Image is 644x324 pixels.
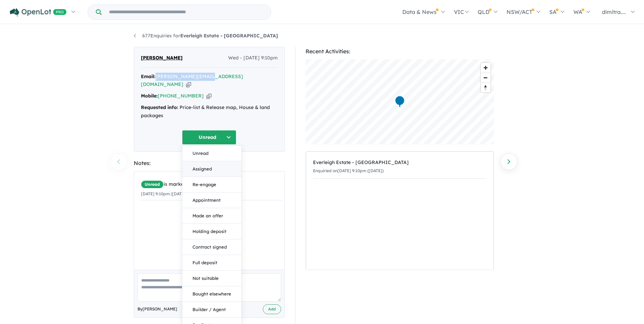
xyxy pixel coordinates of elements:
[182,146,241,161] button: Unread
[134,33,278,39] a: 677Enquiries forEverleigh Estate - [GEOGRAPHIC_DATA]
[313,155,486,179] a: Everleigh Estate - [GEOGRAPHIC_DATA]Enquiried on[DATE] 9:10pm ([DATE])
[182,130,236,145] button: Unread
[313,168,384,173] small: Enquiried on [DATE] 9:10pm ([DATE])
[228,54,278,62] span: Wed - [DATE] 9:10pm
[182,286,241,302] button: Bought elsewhere
[158,93,204,99] a: [PHONE_NUMBER]
[141,104,178,110] strong: Requested info:
[206,92,211,100] button: Copy
[141,54,183,62] span: [PERSON_NAME]
[134,159,285,168] div: Notes:
[182,161,241,177] button: Assigned
[10,8,67,17] img: Openlot PRO Logo White
[182,302,241,318] button: Builder / Agent
[141,73,155,79] strong: Email:
[182,255,241,271] button: Full deposit
[306,59,494,144] canvas: Map
[182,208,241,224] button: Made an offer
[306,47,494,56] div: Recent Activities:
[263,304,281,314] button: Add
[602,8,626,15] span: dimitra....
[141,191,187,196] small: [DATE] 9:10pm ([DATE])
[141,180,283,188] div: is marked.
[182,239,241,255] button: Contract signed
[481,83,491,92] span: Reset bearing to north
[141,104,278,120] div: Price-list & Release map, House & land packages
[182,193,241,208] button: Appointment
[313,159,486,167] div: Everleigh Estate - [GEOGRAPHIC_DATA]
[141,73,243,88] a: [PERSON_NAME][EMAIL_ADDRESS][DOMAIN_NAME]
[394,95,405,108] div: Map marker
[182,271,241,286] button: Not suitable
[141,93,158,99] strong: Mobile:
[137,306,177,312] span: By [PERSON_NAME]
[134,32,511,40] nav: breadcrumb
[141,180,164,188] span: Unread
[182,224,241,239] button: Holding deposit
[103,5,270,19] input: Try estate name, suburb, builder or developer
[481,63,491,73] button: Zoom in
[186,81,191,88] button: Copy
[481,73,491,83] button: Zoom out
[180,33,278,39] strong: Everleigh Estate - [GEOGRAPHIC_DATA]
[182,177,241,193] button: Re-engage
[481,73,491,83] span: Zoom out
[481,83,491,92] button: Reset bearing to north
